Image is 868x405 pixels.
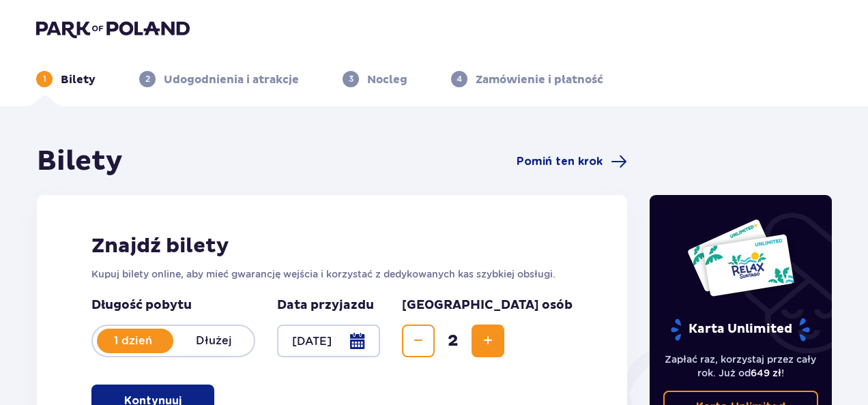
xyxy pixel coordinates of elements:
p: Udogodnienia i atrakcje [164,72,299,87]
p: [GEOGRAPHIC_DATA] osób [402,297,573,314]
p: 4 [457,73,462,85]
button: Decrease [402,325,435,357]
h2: Znajdź bilety [91,233,573,259]
p: 3 [349,73,353,85]
span: Pomiń ten krok [517,154,603,169]
p: Zapłać raz, korzystaj przez cały rok. Już od ! [663,352,819,380]
span: 2 [437,331,469,351]
h1: Bilety [37,145,123,179]
p: Długość pobytu [91,297,255,314]
p: Kupuj bilety online, aby mieć gwarancję wejścia i korzystać z dedykowanych kas szybkiej obsługi. [91,267,573,281]
span: 649 zł [751,367,781,378]
p: 1 dzień [93,333,173,348]
p: Karta Unlimited [669,318,811,342]
p: Data przyjazdu [277,297,374,314]
p: Dłużej [173,333,254,348]
button: Increase [472,325,504,357]
p: 2 [145,73,150,85]
img: Park of Poland logo [36,19,190,38]
p: Bilety [61,72,96,87]
p: 1 [43,73,46,85]
a: Pomiń ten krok [517,153,627,170]
p: Zamówienie i płatność [476,72,603,87]
p: Nocleg [367,72,407,87]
